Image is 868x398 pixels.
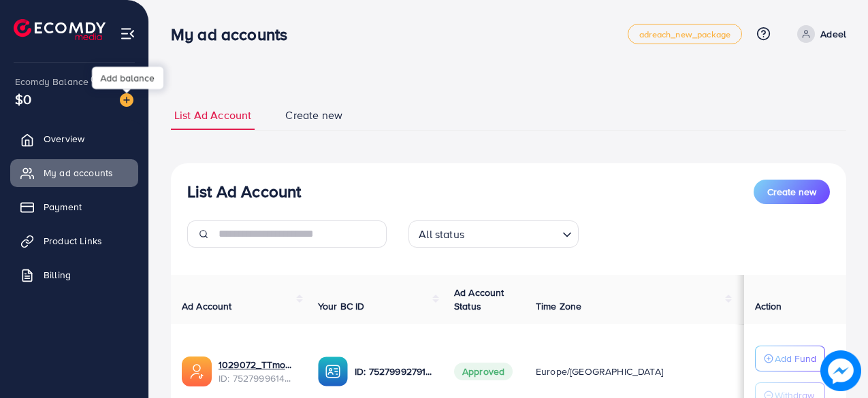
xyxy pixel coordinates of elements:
[318,299,365,313] span: Your BC ID
[639,30,730,39] span: adreach_new_package
[15,89,31,109] span: $0
[10,125,138,152] a: Overview
[14,19,106,40] img: logo
[755,346,825,371] button: Add Fund
[408,220,579,248] div: Search for option
[10,159,138,186] a: My ad accounts
[355,363,432,380] p: ID: 7527999279103574032
[820,350,861,391] img: image
[174,107,251,123] span: List Ad Account
[628,24,742,44] a: adreach_new_package
[92,67,163,89] div: Add balance
[182,356,212,386] img: ic-ads-acc.e4c84228.svg
[536,299,581,313] span: Time Zone
[10,193,138,220] a: Payment
[219,358,296,371] a: 1029072_TTmonigrow_1752749004212
[44,234,102,248] span: Product Links
[44,200,82,214] span: Payment
[10,261,138,288] a: Billing
[219,358,296,386] div: <span class='underline'>1029072_TTmonigrow_1752749004212</span></br>7527999614847467521
[536,365,663,378] span: Europe/[GEOGRAPHIC_DATA]
[120,93,133,107] img: image
[120,26,135,42] img: menu
[187,182,301,201] h3: List Ad Account
[182,299,232,313] span: Ad Account
[754,180,830,204] button: Create new
[468,222,557,244] input: Search for option
[454,286,504,313] span: Ad Account Status
[15,75,89,88] span: Ecomdy Balance
[219,371,296,385] span: ID: 7527999614847467521
[318,356,348,386] img: ic-ba-acc.ded83a64.svg
[820,26,846,42] p: Adeel
[755,299,782,313] span: Action
[454,363,513,380] span: Approved
[767,185,816,199] span: Create new
[416,225,467,244] span: All status
[792,25,846,43] a: Adeel
[171,24,298,44] h3: My ad accounts
[775,350,816,367] p: Add Fund
[44,268,71,282] span: Billing
[10,227,138,254] a: Product Links
[44,166,113,180] span: My ad accounts
[44,132,84,146] span: Overview
[285,107,342,123] span: Create new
